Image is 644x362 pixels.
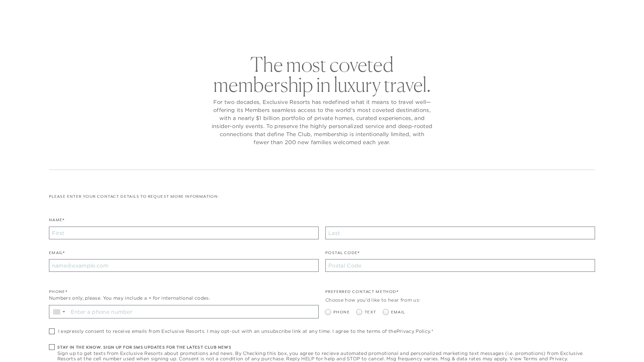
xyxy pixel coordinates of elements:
[325,250,360,259] label: Postal Code*
[57,351,595,361] span: Sign up to get texts from Exclusive Resorts about promotions and news. By Checking this box, you ...
[27,7,56,13] a: Get Started
[57,344,595,351] h6: Stay in the know. Sign up for sms updates for the latest club news
[358,21,399,41] a: Community
[325,297,595,304] div: Choose how you'd like to hear from us:
[396,328,430,334] a: Privacy Policy
[49,193,595,200] p: Please enter your contact details to request more information:
[245,21,296,41] a: The Collection
[49,227,319,239] input: First
[391,309,405,315] span: Email
[306,21,348,41] a: Membership
[325,259,595,272] input: Postal Code
[68,305,318,318] input: Enter a phone number
[49,250,65,259] label: Email*
[49,289,319,295] div: Phone*
[325,227,595,239] input: Last
[49,305,68,318] div: Country Code Selector
[58,328,433,334] span: I expressly consent to receive emails from Exclusive Resorts. I may opt-out with an unsubscribe l...
[333,309,350,315] span: Phone
[566,7,599,13] a: Member Login
[49,295,319,302] div: Numbers only, please. You may include a + for international codes.
[365,309,376,315] span: Text
[49,259,319,272] input: name@example.com
[325,289,398,298] legend: Preferred Contact Method*
[211,54,433,95] h2: The most coveted membership in luxury travel.
[211,98,433,146] p: For two decades, Exclusive Resorts has redefined what it means to travel well—offering its Member...
[49,217,65,227] label: Name*
[62,310,66,314] span: ▼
